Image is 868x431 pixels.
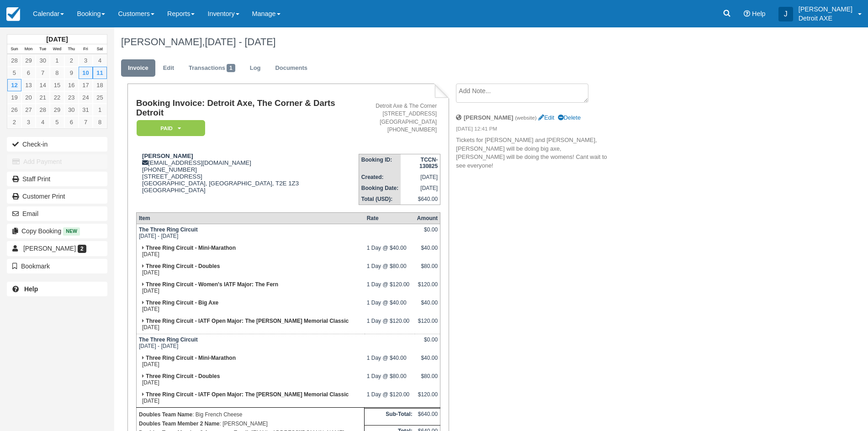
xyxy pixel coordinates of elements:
[7,206,107,221] button: Email
[50,104,64,116] a: 29
[136,224,364,243] td: [DATE] - [DATE]
[21,104,36,116] a: 27
[6,7,20,21] img: checkfront-main-nav-mini-logo.png
[136,120,202,137] a: Paid
[538,114,554,121] a: Edit
[417,391,438,405] div: $120.00
[146,263,220,269] strong: Three Ring Circuit - Doubles
[362,102,437,134] address: Detroit Axe & The Corner [STREET_ADDRESS] [GEOGRAPHIC_DATA] [PHONE_NUMBER]
[243,59,268,77] a: Log
[7,67,21,79] a: 5
[7,137,107,152] button: Check-in
[121,59,155,77] a: Invoice
[23,245,76,252] span: [PERSON_NAME]
[64,67,79,79] a: 9
[7,189,107,204] a: Customer Print
[415,408,440,425] td: $640.00
[50,79,64,91] a: 15
[744,11,750,17] i: Help
[401,194,440,205] td: $640.00
[419,157,438,169] strong: TCCN-130825
[417,318,438,331] div: $120.00
[365,242,415,261] td: 1 Day @ $40.00
[7,44,21,54] th: Sun
[417,281,438,295] div: $120.00
[365,371,415,389] td: 1 Day @ $80.00
[778,7,793,21] div: J
[136,315,364,334] td: [DATE]
[515,115,536,121] small: (website)
[417,336,438,350] div: $0.00
[93,79,107,91] a: 18
[63,227,80,235] span: New
[417,245,438,258] div: $40.00
[121,37,758,47] h1: [PERSON_NAME],
[79,54,93,67] a: 3
[36,79,50,91] a: 14
[21,91,36,104] a: 20
[7,172,107,186] a: Staff Print
[417,355,438,368] div: $40.00
[136,152,359,205] div: [EMAIL_ADDRESS][DOMAIN_NAME] [PHONE_NUMBER] [STREET_ADDRESS] [GEOGRAPHIC_DATA], [GEOGRAPHIC_DATA]...
[365,389,415,408] td: 1 Day @ $120.00
[64,79,79,91] a: 16
[79,67,93,79] a: 10
[156,59,181,77] a: Edit
[139,419,362,428] p: : [PERSON_NAME]
[50,54,64,67] a: 1
[146,355,236,361] strong: Three Ring Circuit - Mini-Marathon
[139,420,220,427] strong: Doubles Team Member 2 Name
[401,183,440,194] td: [DATE]
[146,318,349,324] strong: Three Ring Circuit - IATF Open Major: The [PERSON_NAME] Memorial Classic
[64,91,79,104] a: 23
[359,194,401,205] th: Total (USD):
[359,172,401,183] th: Created:
[417,263,438,277] div: $80.00
[365,352,415,371] td: 1 Day @ $40.00
[21,67,36,79] a: 6
[456,136,610,170] p: Tickets for [PERSON_NAME] and [PERSON_NAME], [PERSON_NAME] will be doing big axe, [PERSON_NAME] w...
[36,54,50,67] a: 30
[752,10,766,17] span: Help
[50,91,64,104] a: 22
[146,391,349,398] strong: Three Ring Circuit - IATF Open Major: The [PERSON_NAME] Memorial Classic
[64,54,79,67] a: 2
[7,91,21,104] a: 19
[417,300,438,313] div: $40.00
[36,44,50,54] th: Tue
[365,261,415,279] td: 1 Day @ $80.00
[415,213,440,224] th: Amount
[136,334,364,353] td: [DATE] - [DATE]
[146,281,278,288] strong: Three Ring Circuit - Women's IATF Major: The Fern
[24,285,38,293] b: Help
[359,154,401,172] th: Booking ID:
[456,125,610,135] em: [DATE] 12:41 PM
[136,352,364,371] td: [DATE]
[205,36,275,47] span: [DATE] - [DATE]
[401,172,440,183] td: [DATE]
[7,116,21,128] a: 2
[21,44,36,54] th: Mon
[93,104,107,116] a: 1
[79,79,93,91] a: 17
[146,300,218,306] strong: Three Ring Circuit - Big Axe
[136,297,364,315] td: [DATE]
[417,373,438,387] div: $80.00
[7,282,107,296] a: Help
[182,59,242,77] a: Transactions1
[50,116,64,128] a: 5
[137,120,205,136] em: Paid
[79,44,93,54] th: Fri
[7,241,107,256] a: [PERSON_NAME] 2
[93,91,107,104] a: 25
[21,54,36,67] a: 29
[136,389,364,408] td: [DATE]
[79,91,93,104] a: 24
[7,79,21,91] a: 12
[417,226,438,240] div: $0.00
[36,116,50,128] a: 4
[136,242,364,261] td: [DATE]
[558,114,581,121] a: Delete
[136,213,364,224] th: Item
[146,245,236,251] strong: Three Ring Circuit - Mini-Marathon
